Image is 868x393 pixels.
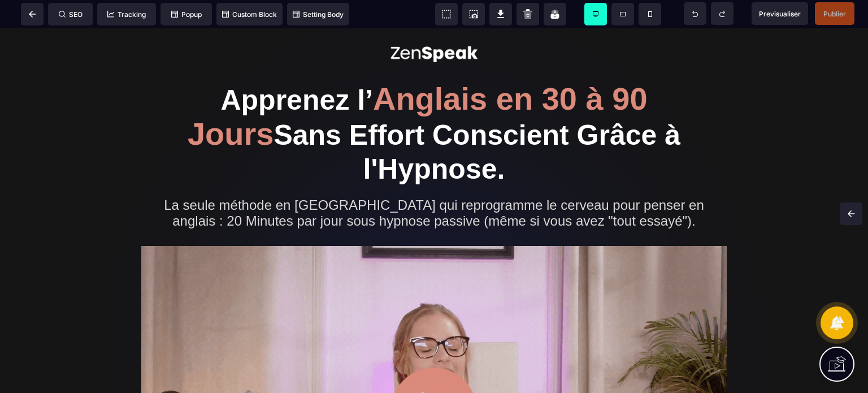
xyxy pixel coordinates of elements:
h1: Apprenez l’ Sans Effort Conscient Grâce à l'Hypnose. [141,48,727,163]
span: Tracking [107,10,146,19]
span: Custom Block [222,10,277,19]
span: Anglais en 30 à 90 Jours [188,53,656,123]
h2: La seule méthode en [GEOGRAPHIC_DATA] qui reprogramme le cerveau pour penser en anglais : 20 Minu... [141,163,727,206]
span: View components [435,3,458,25]
span: SEO [59,10,83,19]
span: Setting Body [293,10,344,19]
img: adf03937b17c6f48210a28371234eee9_logo_zenspeak.png [377,8,491,44]
span: Preview [752,2,808,25]
span: Screenshot [462,3,485,25]
span: Previsualiser [759,10,801,18]
span: Popup [171,10,202,19]
span: Publier [823,10,846,18]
